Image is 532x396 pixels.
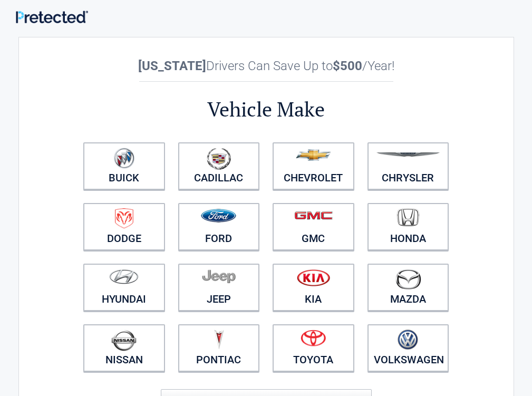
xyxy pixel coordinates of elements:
[83,264,165,311] a: Hyundai
[207,148,231,170] img: cadillac
[273,203,354,250] a: GMC
[115,208,133,229] img: dodge
[297,269,330,286] img: kia
[178,203,260,250] a: Ford
[367,264,449,311] a: Mazda
[114,148,134,169] img: buick
[397,208,419,227] img: honda
[83,203,165,250] a: Dodge
[273,324,354,372] a: Toyota
[214,330,224,350] img: pontiac
[16,11,88,24] img: Main Logo
[273,142,354,190] a: Chevrolet
[178,264,260,311] a: Jeep
[77,59,456,73] h2: Drivers Can Save Up to /Year
[178,324,260,372] a: Pontiac
[367,203,449,250] a: Honda
[398,330,418,350] img: volkswagen
[202,269,236,284] img: jeep
[395,269,421,289] img: mazda
[376,152,440,157] img: chrysler
[109,269,139,284] img: hyundai
[367,142,449,190] a: Chrysler
[111,330,137,351] img: nissan
[294,211,333,220] img: gmc
[77,96,456,123] h2: Vehicle Make
[367,324,449,372] a: Volkswagen
[301,330,326,346] img: toyota
[178,142,260,190] a: Cadillac
[333,59,362,73] b: $500
[273,264,354,311] a: Kia
[138,59,206,73] b: [US_STATE]
[83,324,165,372] a: Nissan
[296,149,331,161] img: chevrolet
[83,142,165,190] a: Buick
[201,209,236,223] img: ford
